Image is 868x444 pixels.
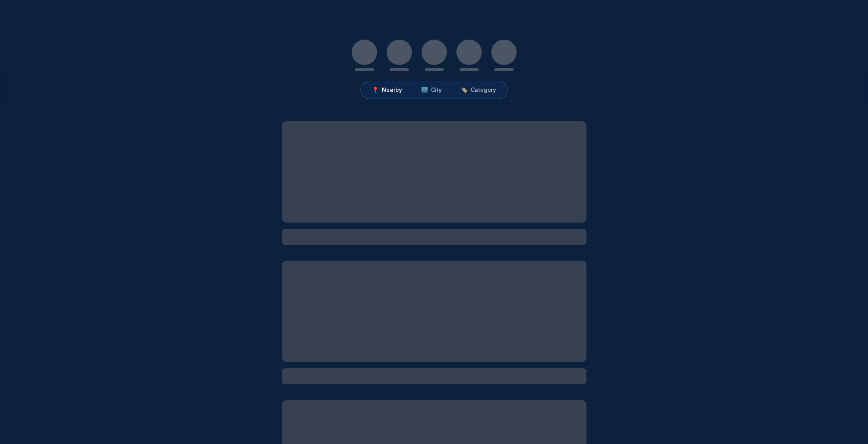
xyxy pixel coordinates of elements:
[451,83,506,97] button: 🏷️Category
[412,83,451,97] button: 🏙️City
[372,86,379,94] span: 📍
[421,86,428,94] span: 🏙️
[362,83,412,97] button: 📍Nearby
[461,86,468,94] span: 🏷️
[431,86,442,94] span: City
[471,86,496,94] span: Category
[382,86,402,94] span: Nearby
